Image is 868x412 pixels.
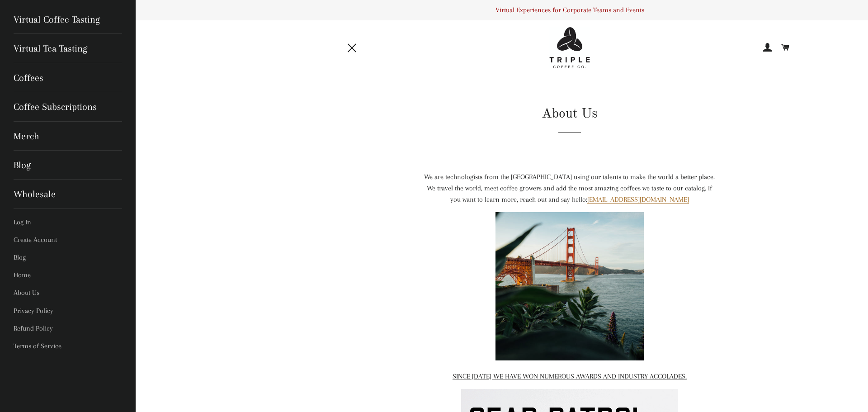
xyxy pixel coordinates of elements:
a: About Us [7,284,129,302]
a: Refund Policy [7,320,129,337]
a: Blog [7,151,129,180]
a: Privacy Policy [7,302,129,320]
a: Virtual Tea Tasting [7,34,129,63]
a: Coffee Subscriptions [7,92,129,121]
a: Merch [7,122,129,151]
a: [EMAIL_ADDRESS][DOMAIN_NAME] [587,195,689,204]
h1: About Us [384,104,755,123]
span: SINCE [DATE] WE HAVE WON NUMEROUS AWARDS AND INDUSTRY ACCOLADES. [453,372,687,380]
a: Wholesale [7,180,129,208]
a: Coffees [7,63,129,92]
img: Triple Coffee Co - Logo [549,27,590,68]
a: Blog [7,249,129,266]
a: Create Account [7,231,129,249]
div: We are technologists from the [GEOGRAPHIC_DATA] using our talents to make the world a better plac... [423,171,717,205]
a: Log In [7,213,129,231]
a: Virtual Coffee Tasting [7,5,129,34]
a: Terms of Service [7,337,129,355]
a: Home [7,266,129,284]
